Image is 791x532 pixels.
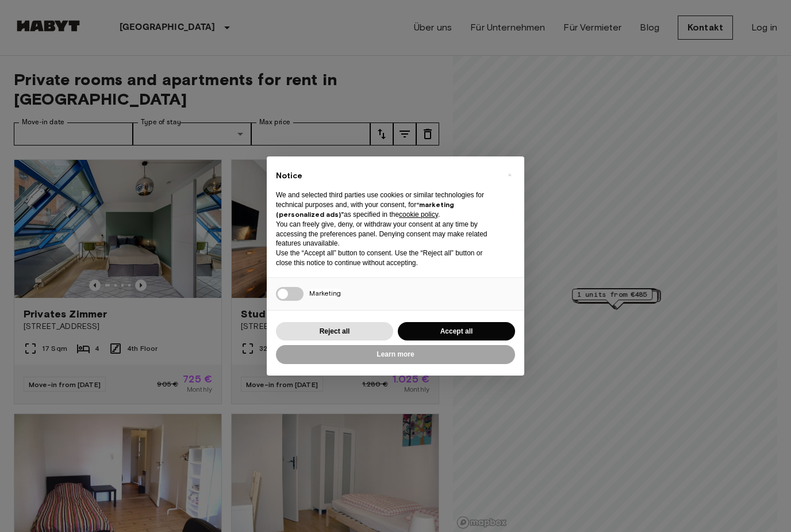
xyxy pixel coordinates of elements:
[398,322,515,341] button: Accept all
[276,190,497,219] p: We and selected third parties use cookies or similar technologies for technical purposes and, wit...
[309,289,341,297] span: Marketing
[276,200,454,219] strong: “marketing (personalized ads)”
[276,322,393,341] button: Reject all
[399,210,438,219] a: cookie policy
[276,345,515,364] button: Learn more
[500,166,519,184] button: Close this notice
[508,168,512,182] span: ×
[276,220,497,248] p: You can freely give, deny, or withdraw your consent at any time by accessing the preferences pane...
[276,248,497,268] p: Use the “Accept all” button to consent. Use the “Reject all” button or close this notice to conti...
[276,170,497,182] h2: Notice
